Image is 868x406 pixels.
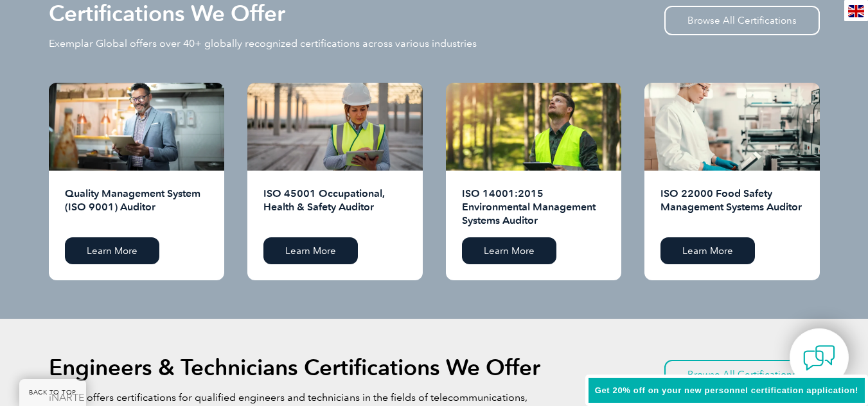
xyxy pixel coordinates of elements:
[595,385,858,395] span: Get 20% off on your new personnel certification application!
[664,360,820,389] a: Browse All Certifications
[664,6,820,35] a: Browse All Certifications
[803,342,835,374] img: contact-chat.png
[65,187,208,228] h2: Quality Management System (ISO 9001) Auditor
[49,37,477,51] p: Exemplar Global offers over 40+ globally recognized certifications across various industries
[660,237,755,264] a: Learn More
[263,187,407,228] h2: ISO 45001 Occupational, Health & Safety Auditor
[49,357,540,378] h2: Engineers & Technicians Certifications We Offer
[19,379,86,406] a: BACK TO TOP
[660,187,804,228] h2: ISO 22000 Food Safety Management Systems Auditor
[462,237,556,264] a: Learn More
[65,237,159,264] a: Learn More
[848,5,864,17] img: en
[49,3,285,24] h2: Certifications We Offer
[263,237,358,264] a: Learn More
[462,187,605,228] h2: ISO 14001:2015 Environmental Management Systems Auditor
